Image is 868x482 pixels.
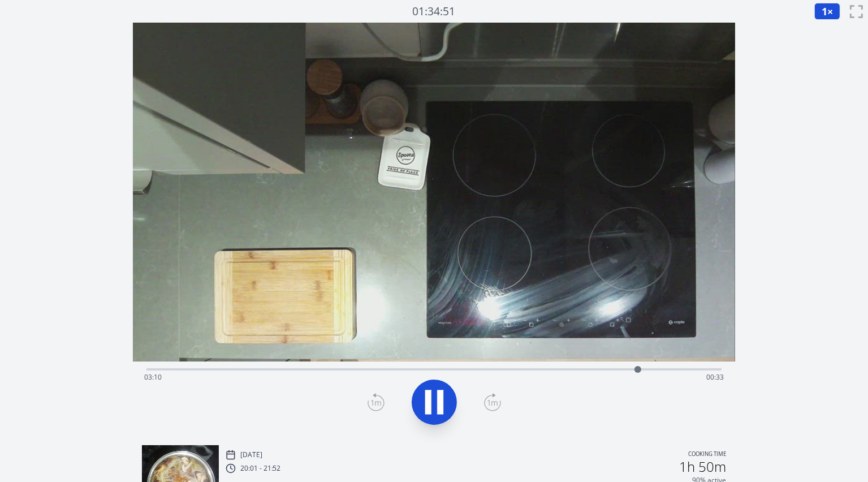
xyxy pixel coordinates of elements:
[679,460,726,474] h2: 1h 50m
[822,5,827,18] span: 1
[240,464,281,473] p: 20:01 - 21:52
[706,372,724,382] span: 00:33
[688,450,726,460] p: Cooking time
[814,3,840,20] button: 1×
[413,3,456,20] a: 01:34:51
[240,450,262,459] p: [DATE]
[144,372,162,382] span: 03:10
